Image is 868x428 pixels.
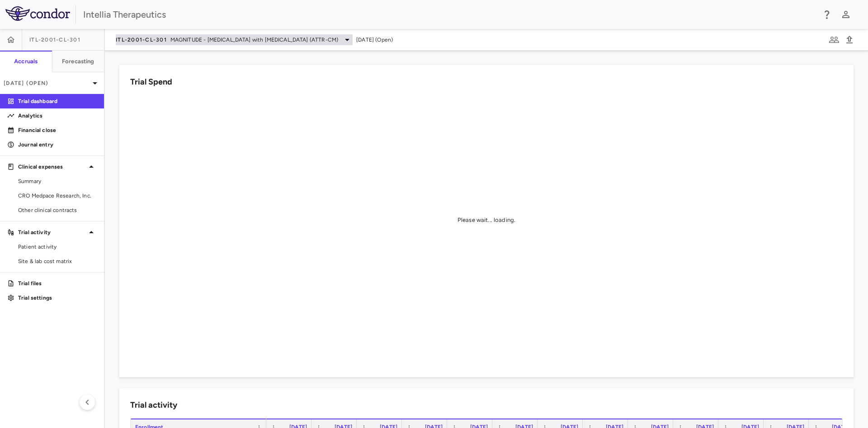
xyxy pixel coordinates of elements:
[18,294,97,302] p: Trial settings
[18,126,97,134] p: Financial close
[18,97,97,105] p: Trial dashboard
[356,36,393,44] span: [DATE] (Open)
[130,399,177,411] h6: Trial activity
[18,279,97,287] p: Trial files
[18,206,97,214] span: Other clinical contracts
[18,243,97,251] span: Patient activity
[29,36,80,43] span: ITL-2001-CL-301
[18,228,86,236] p: Trial activity
[18,141,97,149] p: Journal entry
[5,6,70,21] img: logo-full-BYUhSk78.svg
[18,192,97,200] span: CRO Medpace Research, Inc.
[18,112,97,120] p: Analytics
[130,76,172,88] h6: Trial Spend
[18,177,97,185] span: Summary
[458,216,515,224] div: Please wait... loading.
[62,57,94,66] h6: Forecasting
[18,257,97,265] span: Site & lab cost matrix
[170,36,338,44] span: MAGNITUDE - [MEDICAL_DATA] with [MEDICAL_DATA] (ATTR-CM)
[14,57,38,66] h6: Accruals
[83,8,816,21] div: Intellia Therapeutics
[4,79,90,87] p: [DATE] (Open)
[18,163,86,171] p: Clinical expenses
[116,36,167,43] span: ITL-2001-CL-301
